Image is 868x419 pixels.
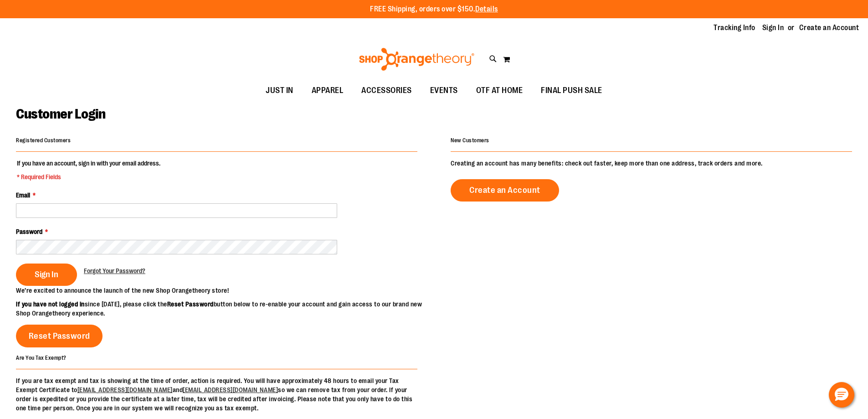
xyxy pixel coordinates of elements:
[532,80,611,101] a: FINAL PUSH SALE
[475,5,498,13] a: Details
[467,80,532,101] a: OTF AT HOME
[303,80,353,101] a: APPAREL
[77,386,173,393] a: [EMAIL_ADDRESS][DOMAIN_NAME]
[312,80,344,101] span: APPAREL
[16,300,434,318] p: since [DATE], please click the button below to re-enable your account and gain access to our bran...
[541,80,602,101] span: FINAL PUSH SALE
[16,264,77,286] button: Sign In
[16,106,105,122] span: Customer Login
[370,4,498,15] p: FREE Shipping, orders over $150.
[257,80,303,101] a: JUST IN
[16,137,71,144] strong: Registered Customers
[799,23,859,33] a: Create an Account
[183,386,278,393] a: [EMAIL_ADDRESS][DOMAIN_NAME]
[16,300,85,308] strong: If you have not logged in
[352,80,421,101] a: ACCESSORIES
[829,382,854,408] button: Hello, have a question? Let’s chat.
[361,80,412,101] span: ACCESSORIES
[167,300,214,308] strong: Reset Password
[16,228,42,235] span: Password
[16,325,103,347] a: Reset Password
[430,80,458,101] span: EVENTS
[84,267,145,274] span: Forgot Your Password?
[16,286,434,295] p: We’re excited to announce the launch of the new Shop Orangetheory store!
[29,331,90,341] span: Reset Password
[762,23,784,33] a: Sign In
[451,137,489,144] strong: New Customers
[451,179,559,202] a: Create an Account
[476,80,523,101] span: OTF AT HOME
[469,185,540,195] span: Create an Account
[358,48,476,71] img: Shop Orangetheory
[16,191,30,199] span: Email
[16,376,417,413] p: If you are tax exempt and tax is showing at the time of order, action is required. You will have ...
[84,266,145,275] a: Forgot Your Password?
[714,23,755,33] a: Tracking Info
[451,159,852,168] p: Creating an account has many benefits: check out faster, keep more than one address, track orders...
[35,269,58,279] span: Sign In
[266,80,293,101] span: JUST IN
[16,354,67,361] strong: Are You Tax Exempt?
[16,159,161,181] legend: If you have an account, sign in with your email address.
[17,172,160,181] span: * Required Fields
[421,80,467,101] a: EVENTS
